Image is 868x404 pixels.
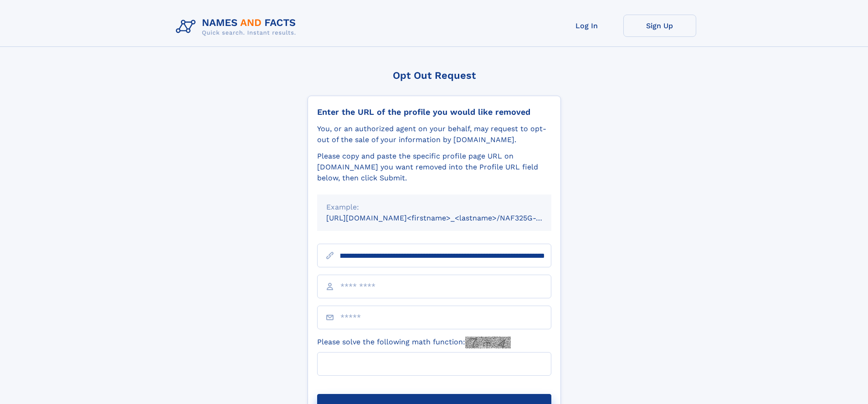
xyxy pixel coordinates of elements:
[317,123,551,145] div: You, or an authorized agent on your behalf, may request to opt-out of the sale of your informatio...
[623,15,696,37] a: Sign Up
[326,214,569,222] small: [URL][DOMAIN_NAME]<firstname>_<lastname>/NAF325G-xxxxxxxx
[172,15,303,39] img: Logo Names and Facts
[317,107,551,117] div: Enter the URL of the profile you would like removed
[550,15,623,37] a: Log In
[317,337,511,348] label: Please solve the following math function:
[326,202,542,213] div: Example:
[308,70,561,81] div: Opt Out Request
[317,151,551,184] div: Please copy and paste the specific profile page URL on [DOMAIN_NAME] you want removed into the Pr...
